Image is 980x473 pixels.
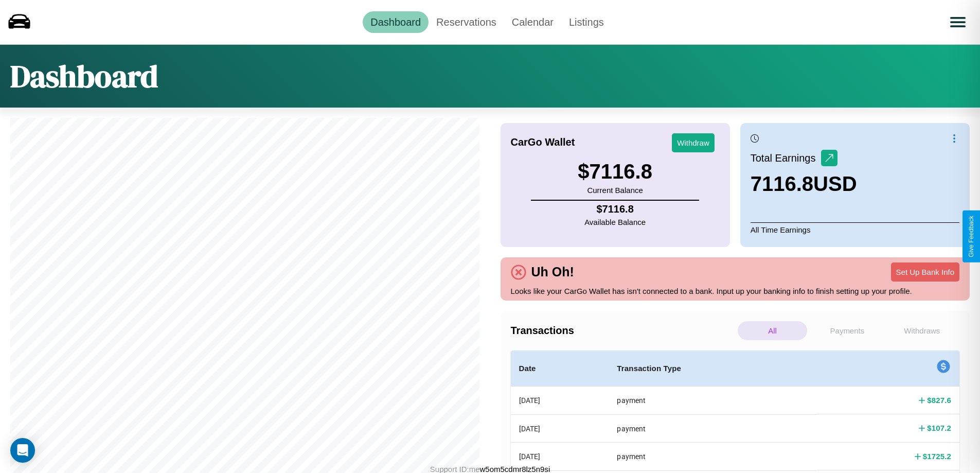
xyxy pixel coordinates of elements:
[672,133,715,152] button: Withdraw
[363,11,429,33] a: Dashboard
[519,362,601,375] h4: Date
[927,395,951,406] h4: $ 827.6
[511,443,609,470] th: [DATE]
[609,414,817,442] th: payment
[584,215,646,229] p: Available Balance
[584,203,646,215] h4: $ 7116.8
[511,284,960,298] p: Looks like your CarGo Wallet has isn't connected to a bank. Input up your banking info to finish ...
[511,325,735,337] h4: Transactions
[812,321,882,340] p: Payments
[738,321,807,340] p: All
[10,55,158,97] h1: Dashboard
[10,438,35,463] div: Open Intercom Messenger
[751,222,959,237] p: All Time Earnings
[751,149,821,167] p: Total Earnings
[511,387,609,415] th: [DATE]
[511,414,609,442] th: [DATE]
[609,387,817,415] th: payment
[609,443,817,470] th: payment
[943,8,972,37] button: Open menu
[887,321,957,340] p: Withdraws
[429,11,504,33] a: Reservations
[751,172,857,196] h3: 7116.8 USD
[927,423,951,433] h4: $ 107.2
[891,262,959,282] button: Set Up Bank Info
[968,216,975,257] div: Give Feedback
[561,11,612,33] a: Listings
[511,136,575,148] h4: CarGo Wallet
[578,160,652,183] h3: $ 7116.8
[578,183,652,197] p: Current Balance
[617,362,809,375] h4: Transaction Type
[923,451,951,462] h4: $ 1725.2
[526,265,579,279] h4: Uh Oh!
[504,11,561,33] a: Calendar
